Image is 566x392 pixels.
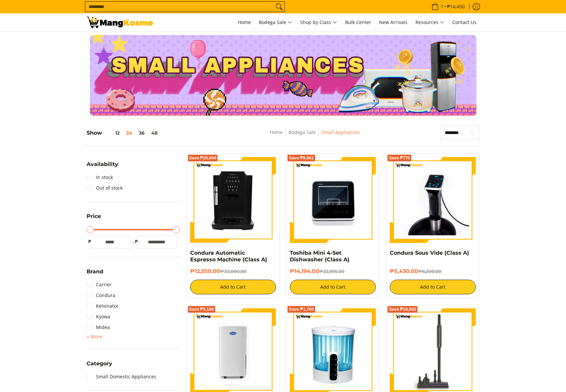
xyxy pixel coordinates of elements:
[87,183,123,193] a: Out of stock
[87,371,156,382] a: Small Domestic Appliances
[418,269,441,274] del: ₱6,200.00
[189,156,217,160] span: Save ₱20,050
[87,361,112,366] span: Category
[449,13,480,31] a: Contact Us
[290,250,349,263] a: Toshiba Mini 4-Set Dishwasher (Class A)
[376,13,411,31] a: New Arrivals
[190,250,267,263] a: Condura Automatic Espresso Machine (Class A)
[389,307,416,311] span: Save ₱18,082
[290,280,376,294] button: Add to Cart
[160,13,480,31] nav: Main Menu
[148,130,161,136] button: 48
[133,238,140,245] span: ₱
[342,13,374,31] a: Bulk Center
[87,333,102,341] summary: Open
[289,307,314,311] span: Save ₱1,700
[390,250,469,256] a: Condura Sous Vide (Class A)
[259,18,292,27] span: Bodega Sale
[221,128,408,143] nav: Breadcrumbs
[87,162,118,172] summary: Open
[429,3,467,10] span: •
[102,130,123,136] button: 12
[87,172,113,183] a: In stock
[190,280,276,294] button: Add to Cart
[300,18,337,27] span: Shop by Class
[87,17,153,28] img: Small Appliances l Mang Kosme: Home Appliances Warehouse Sale
[190,157,276,243] img: Condura Automatic Espresso Machine (Class A)
[389,156,410,160] span: Save ₱770
[446,4,466,9] span: ₱14,450
[321,129,360,135] a: Small Appliances
[289,156,314,160] span: Save ₱8,801
[87,361,112,371] summary: Open
[440,4,444,9] span: 1
[87,290,115,301] a: Condura
[390,157,476,243] img: Condura Sous Vide (Class A)
[87,214,101,219] span: Price
[319,269,344,274] del: ₱22,995.00
[379,19,407,25] span: New Arrivals
[235,13,254,31] a: Home
[136,130,148,136] button: 36
[87,238,93,245] span: ₱
[288,129,316,135] a: Bodega Sale
[390,268,476,275] h6: ₱5,430.00
[87,130,161,136] h5: Show
[87,269,103,279] summary: Open
[297,13,340,31] a: Shop by Class
[390,280,476,294] button: Add to Cart
[87,162,118,167] span: Availability
[220,269,247,274] del: ₱33,000.00
[452,19,476,25] span: Contact Us
[412,13,448,31] a: Resources
[345,19,371,25] span: Bulk Center
[123,130,136,136] button: 24
[87,311,110,322] a: Kyowa
[415,18,444,27] span: Resources
[190,268,276,275] h6: ₱12,950.00
[87,279,112,290] a: Carrier
[270,129,283,135] a: Home
[87,322,110,333] a: Midea
[87,214,101,224] summary: Open
[87,269,103,274] span: Brand
[87,301,119,311] a: Kelvinator
[290,157,376,243] img: Toshiba Mini 4-Set Dishwasher (Class A)
[238,19,251,25] span: Home
[274,2,284,12] button: Search
[189,307,214,311] span: Save ₱5,106
[87,334,102,339] span: + More
[256,13,295,31] a: Bodega Sale
[290,268,376,275] h6: ₱14,194.00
